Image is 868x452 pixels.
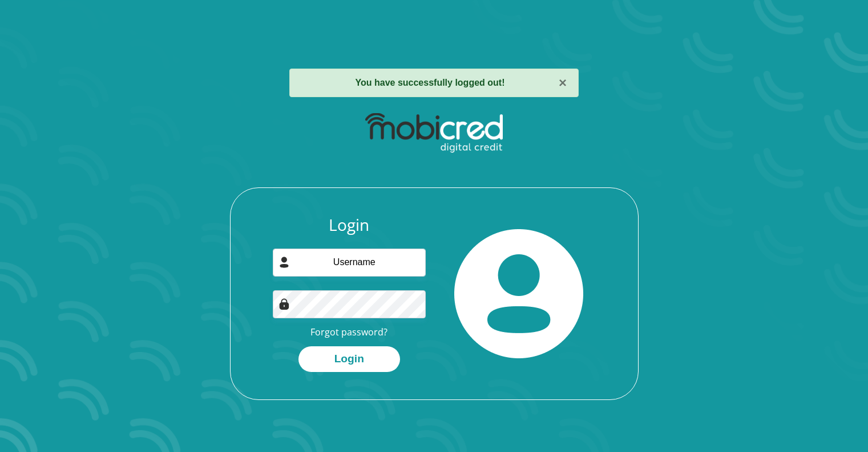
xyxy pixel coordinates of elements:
button: × [559,76,567,90]
strong: You have successfully logged out! [356,78,505,87]
img: mobicred logo [365,113,503,153]
h3: Login [273,215,426,235]
a: Forgot password? [310,326,387,338]
img: Image [278,298,290,310]
input: Username [273,249,426,277]
img: user-icon image [278,257,290,268]
button: Login [298,346,400,372]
